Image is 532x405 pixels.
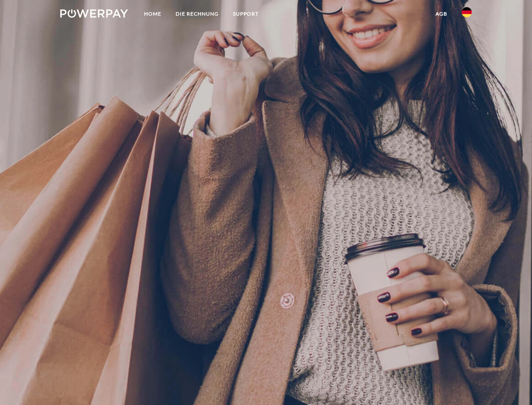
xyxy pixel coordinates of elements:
[60,9,128,18] img: logo-powerpay-white.svg
[137,6,168,22] a: Home
[226,6,266,22] a: SUPPORT
[428,6,454,22] a: agb
[462,7,472,17] img: de
[168,6,226,22] a: DIE RECHNUNG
